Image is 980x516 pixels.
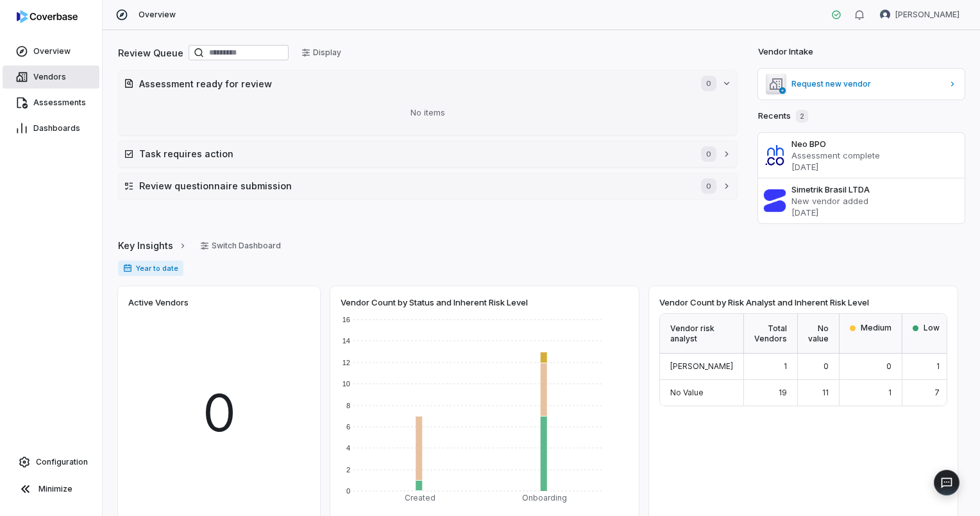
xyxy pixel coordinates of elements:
span: Vendor Count by Status and Inherent Risk Level [341,297,528,308]
span: 19 [779,388,787,397]
span: Medium [861,323,891,333]
text: 0 [346,487,350,495]
div: No items [124,96,732,130]
span: 11 [822,388,829,397]
div: Vendor risk analyst [660,314,744,354]
span: No Value [670,388,704,397]
button: Display [294,43,349,62]
span: Overview [33,46,71,56]
text: 16 [342,316,350,323]
a: Simetrik Brasil LTDANew vendor added[DATE] [758,178,965,223]
text: 8 [346,402,350,409]
span: Request new vendor [791,79,943,89]
span: 0 [701,178,716,194]
text: 14 [342,337,350,345]
span: Year to date [118,261,183,276]
button: David Morales avatar[PERSON_NAME] [872,5,967,24]
span: 7 [934,388,940,397]
a: Configuration [5,451,97,474]
h2: Review questionnaire submission [139,179,688,193]
div: No value [798,314,840,354]
button: Review questionnaire submission0 [119,173,737,199]
h3: Neo BPO [791,138,959,150]
a: Dashboards [3,117,99,140]
p: [DATE] [791,207,959,218]
span: Minimize [38,484,72,494]
span: Assessments [33,98,86,108]
span: Vendor Count by Risk Analyst and Inherent Risk Level [659,297,869,308]
span: 0 [701,146,716,162]
text: 2 [346,466,350,474]
button: Assessment ready for review0 [119,71,737,96]
a: Neo BPOAssessment complete[DATE] [758,133,965,178]
button: Minimize [5,476,97,502]
span: 2 [796,110,808,123]
span: Active Vendors [128,297,189,308]
span: 0 [886,361,891,371]
span: [PERSON_NAME] [895,10,959,20]
a: Key Insights [118,232,187,259]
span: 1 [888,388,891,397]
span: Low [924,323,940,333]
h2: Recents [758,110,808,123]
svg: Date range for report [123,264,132,273]
h2: Review Queue [118,46,183,60]
h2: Task requires action [139,147,688,160]
h2: Vendor Intake [758,46,813,58]
text: 4 [346,444,350,452]
span: Key Insights [118,239,173,252]
span: 1 [936,361,940,371]
text: 6 [346,423,350,431]
img: David Morales avatar [880,10,890,20]
span: Dashboards [33,123,80,133]
a: Overview [3,40,99,63]
span: [PERSON_NAME] [670,361,733,371]
p: New vendor added [791,195,959,207]
button: Key Insights [114,232,191,259]
span: 0 [701,76,716,91]
button: Switch Dashboard [192,236,289,255]
span: 0 [824,361,829,371]
h2: Assessment ready for review [139,77,688,90]
a: Assessments [3,91,99,114]
a: Request new vendor [758,69,965,99]
p: Assessment complete [791,150,959,161]
button: Task requires action0 [119,141,737,167]
a: Vendors [3,65,99,89]
span: 1 [784,361,787,371]
span: Vendors [33,72,66,82]
span: Overview [139,10,176,20]
span: Configuration [36,457,88,467]
span: 0 [203,374,236,451]
p: [DATE] [791,161,959,173]
div: Total Vendors [744,314,798,354]
h3: Simetrik Brasil LTDA [791,184,959,195]
img: logo-D7KZi-bG.svg [17,10,78,23]
text: 12 [342,359,350,366]
text: 10 [342,380,350,388]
